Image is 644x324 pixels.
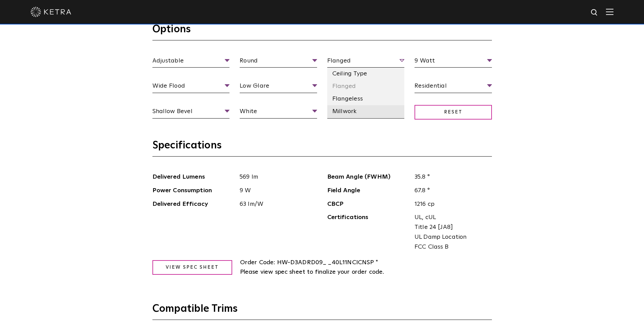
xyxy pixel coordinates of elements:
[152,56,230,68] span: Adjustable
[152,199,235,209] span: Delivered Efficacy
[240,259,384,275] span: HW-D3ADRD09_ _40L11NCICNSP * Please view spec sheet to finalize your order code.
[590,8,599,17] img: search icon
[415,105,492,120] span: Reset
[152,260,232,275] a: View Spec Sheet
[415,222,487,232] span: Title 24 [JA8]
[415,56,492,68] span: 9 Watt
[415,232,487,242] span: UL Damp Location
[235,172,317,182] span: 569 lm
[415,81,492,93] span: Residential
[235,186,317,196] span: 9 W
[240,81,317,93] span: Low Glare
[235,199,317,209] span: 63 lm/W
[606,8,613,15] img: Hamburger%20Nav.svg
[240,107,317,119] span: White
[152,302,492,320] h3: Compatible Trims
[327,172,410,182] span: Beam Angle (FWHM)
[152,81,230,93] span: Wide Flood
[327,199,410,209] span: CBCP
[327,105,405,118] li: Millwork
[409,186,492,196] span: 67.8 °
[31,7,71,17] img: ketra-logo-2019-white
[409,199,492,209] span: 1216 cp
[240,56,317,68] span: Round
[327,56,405,68] span: Flanged
[409,172,492,182] span: 35.8 °
[152,186,235,196] span: Power Consumption
[327,80,405,93] li: Flanged
[152,172,235,182] span: Delivered Lumens
[415,213,487,222] span: UL, cUL
[415,242,487,252] span: FCC Class B
[152,139,492,157] h3: Specifications
[327,186,410,196] span: Field Angle
[152,107,230,119] span: Shallow Bevel
[327,93,405,105] li: Flangeless
[327,68,405,80] li: Ceiling Type
[327,213,410,252] span: Certifications
[152,23,492,40] h3: Options
[240,259,275,266] span: Order Code:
